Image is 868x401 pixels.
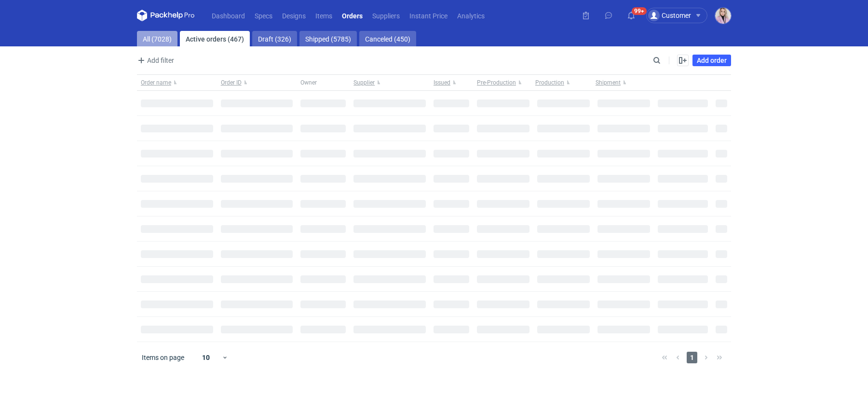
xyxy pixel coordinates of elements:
span: Owner [300,79,317,86]
span: Shipment [596,79,621,86]
button: Add filter [135,55,175,66]
span: Pre-Production [477,79,516,86]
img: Klaudia Wiśniewska [715,8,731,24]
a: Designs [277,10,311,21]
button: Supplier [350,75,430,90]
svg: Packhelp Pro [137,10,195,21]
input: Search [651,55,682,66]
button: Customer [646,8,715,23]
a: All (7028) [137,31,177,46]
a: Items [311,10,337,21]
span: Items on page [142,353,184,362]
span: Supplier [353,79,375,86]
button: Shipment [594,75,654,90]
span: Order name [141,79,171,86]
a: Shipped (5785) [299,31,357,46]
a: Add order [692,55,731,66]
a: Instant Price [405,10,452,21]
button: 99+ [624,8,639,23]
button: Pre-Production [473,75,533,90]
a: Active orders (467) [180,31,250,46]
div: 10 [190,351,222,364]
a: Canceled (450) [359,31,416,46]
span: Issued [434,79,450,86]
div: Customer [648,10,691,21]
a: Analytics [452,10,489,21]
span: 1 [687,352,697,363]
a: Dashboard [207,10,250,21]
button: Order name [137,75,217,90]
a: Draft (326) [252,31,297,46]
a: Specs [250,10,277,21]
a: Orders [337,10,367,21]
button: Issued [430,75,473,90]
button: Order ID [217,75,297,90]
span: Add filter [136,55,174,66]
button: Production [533,75,594,90]
span: Order ID [221,79,242,86]
a: Suppliers [367,10,405,21]
span: Production [535,79,564,86]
